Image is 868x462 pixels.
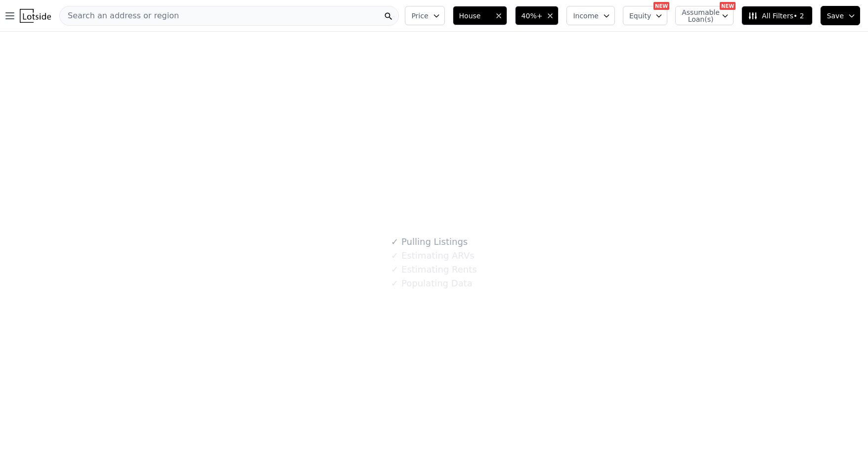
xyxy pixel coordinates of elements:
div: NEW [653,2,669,10]
button: Income [566,6,615,25]
img: Lotside [20,9,51,23]
span: ✓ [391,265,398,275]
button: Price [405,6,444,25]
span: Price [411,11,428,21]
div: Populating Data [391,277,472,290]
button: 40%+ [515,6,559,25]
div: Pulling Listings [391,235,468,249]
button: Assumable Loan(s) [675,6,734,25]
span: Income [573,11,599,21]
span: Assumable Loan(s) [682,9,713,23]
div: Estimating ARVs [391,249,474,263]
span: House [459,11,491,21]
span: All Filters • 2 [748,11,804,21]
span: Search an address or region [60,10,179,22]
span: ✓ [391,251,398,261]
div: Estimating Rents [391,263,477,277]
span: ✓ [391,237,398,247]
span: Save [827,11,844,21]
button: Save [821,6,860,25]
span: Equity [629,11,651,21]
span: 40%+ [521,11,543,21]
button: All Filters• 2 [741,6,812,25]
span: ✓ [391,278,398,288]
button: House [453,6,507,25]
button: Equity [623,6,667,25]
div: NEW [720,2,736,10]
